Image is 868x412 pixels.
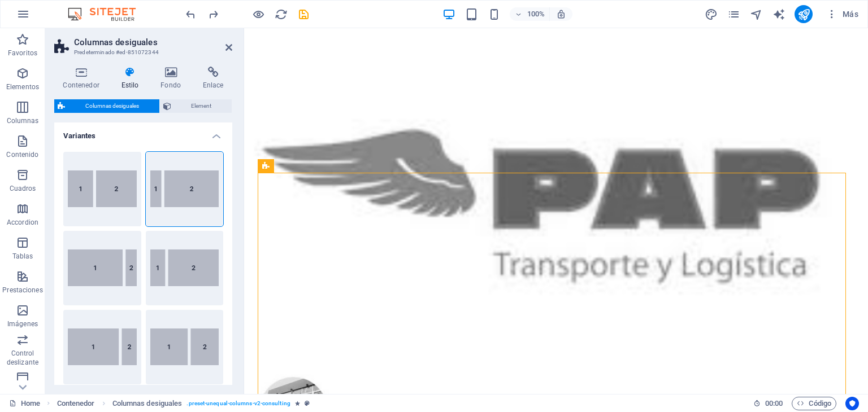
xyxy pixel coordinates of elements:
h6: Tiempo de la sesión [753,397,783,410]
h4: Contenedor [54,67,112,90]
h6: 100% [527,7,545,21]
p: Tablas [12,252,33,261]
button: Usercentrics [845,397,859,410]
button: 100% [510,7,550,21]
button: redo [206,7,220,21]
p: Favoritos [8,49,37,58]
button: navigator [749,7,763,21]
p: Imágenes [7,319,38,328]
h2: Columnas desiguales [74,37,232,47]
i: Volver a cargar página [275,8,288,21]
i: Al redimensionar, ajustar el nivel de zoom automáticamente para ajustarse al dispositivo elegido. [556,9,566,19]
span: . preset-unequal-columns-v2-consulting [186,397,290,410]
p: Accordion [7,218,38,227]
button: text_generator [772,7,785,21]
span: Columnas desiguales [68,99,156,113]
i: Rehacer: Variante cambiada: 20-80 (Ctrl+Y, ⌘+Y) [207,8,220,21]
button: publish [795,5,813,23]
i: AI Writer [772,8,785,21]
i: Diseño (Ctrl+Alt+Y) [705,8,718,21]
span: Haz clic para seleccionar y doble clic para editar [57,397,95,410]
i: Deshacer: Cambiar ancho de la imagen (Ctrl+Z) [184,8,197,21]
p: Prestaciones [2,286,42,295]
button: save [297,7,310,21]
button: Más [822,5,863,23]
i: Guardar (Ctrl+S) [297,8,310,21]
i: Este elemento es un preajuste personalizable [305,400,310,406]
button: Element [160,99,232,113]
a: Haz clic para cancelar la selección y doble clic para abrir páginas [9,397,40,410]
i: Navegador [750,8,763,21]
nav: breadcrumb [57,397,310,410]
h3: Predeterminado #ed-851072344 [74,47,210,58]
button: Columnas desiguales [54,99,159,113]
button: design [704,7,718,21]
p: Columnas [7,116,39,125]
p: Elementos [6,82,39,91]
button: Haz clic para salir del modo de previsualización y seguir editando [251,7,265,21]
span: : [773,399,775,407]
h4: Fondo [152,67,194,90]
button: Código [792,397,836,410]
span: Más [826,8,858,20]
i: El elemento contiene una animación [295,400,300,406]
button: pages [727,7,740,21]
span: Haz clic para seleccionar y doble clic para editar [112,397,183,410]
p: Cuadros [10,184,36,193]
span: Código [797,397,831,410]
h4: Variantes [54,122,232,143]
i: Páginas (Ctrl+Alt+S) [727,8,740,21]
p: Contenido [6,150,38,159]
h4: Estilo [112,67,152,90]
button: reload [274,7,288,21]
h4: Enlace [194,67,232,90]
img: Editor Logo [65,7,150,21]
button: undo [184,7,197,21]
span: Element [175,99,229,113]
span: 00 00 [765,397,783,410]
